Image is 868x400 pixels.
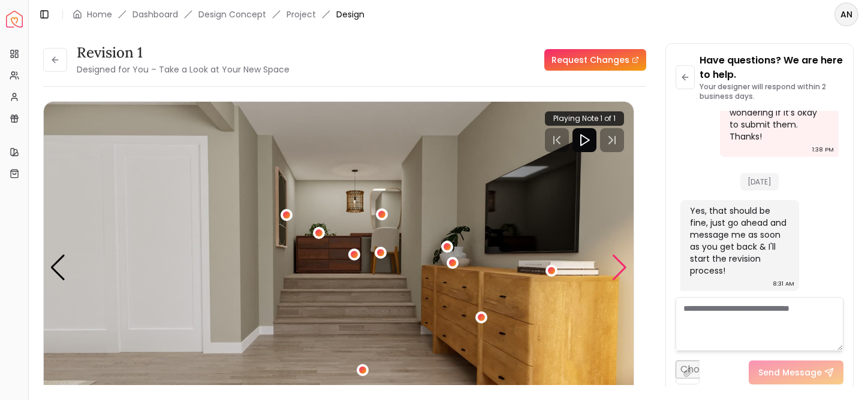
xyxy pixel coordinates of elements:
span: [DATE] [740,173,779,190]
nav: breadcrumb [73,8,364,20]
div: Playing Note 1 of 1 [545,111,624,126]
span: Design [336,8,364,20]
a: Spacejoy [6,11,23,28]
a: Dashboard [132,8,178,20]
a: Project [287,8,316,20]
a: Request Changes [544,49,646,71]
h3: revision 1 [77,43,290,62]
svg: Play [577,133,592,147]
img: Spacejoy Logo [6,11,23,28]
p: Have questions? We are here to help. [700,53,843,82]
div: Previous slide [50,254,66,281]
div: 8:31 AM [773,278,794,290]
p: Your designer will respond within 2 business days. [700,82,843,101]
span: AN [836,4,857,25]
a: Home [87,8,112,20]
div: Yes, that should be fine, just go ahead and message me as soon as you get back & I'll start the r... [690,205,787,277]
div: Next slide [611,254,628,281]
button: AN [834,2,858,26]
small: Designed for You – Take a Look at Your New Space [77,63,290,75]
li: Design Concept [198,8,266,20]
div: 1:38 PM [812,144,834,156]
